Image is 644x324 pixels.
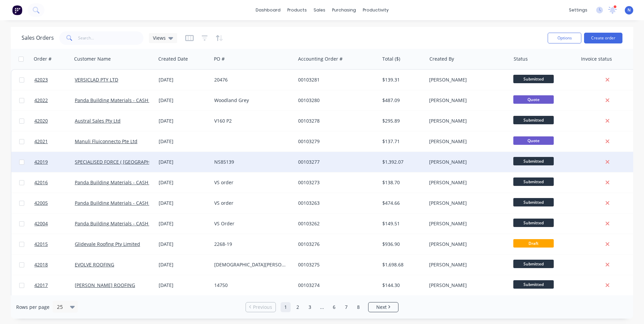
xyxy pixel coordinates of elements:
[75,261,114,268] a: EVOLVE ROOFING
[429,138,504,145] div: [PERSON_NAME]
[214,261,289,268] div: [DEMOGRAPHIC_DATA][PERSON_NAME]
[513,95,554,104] span: Quote
[34,261,48,268] span: 42018
[376,304,387,311] span: Next
[158,56,188,62] div: Created Date
[34,241,48,248] span: 42015
[78,31,144,45] input: Search...
[159,138,209,145] div: [DATE]
[159,179,209,186] div: [DATE]
[281,302,291,312] a: Page 1 is your current page
[429,76,504,83] div: [PERSON_NAME]
[159,241,209,248] div: [DATE]
[214,282,289,289] div: 14750
[429,220,504,227] div: [PERSON_NAME]
[34,138,48,145] span: 42021
[298,179,373,186] div: 00103273
[16,304,50,311] span: Rows per page
[75,97,160,103] a: Panda Building Materials - CASH SALE
[298,118,373,124] div: 00103278
[75,241,140,247] a: Glidevale Roofing Pty Limited
[34,172,75,193] a: 42016
[513,157,554,165] span: Submitted
[298,220,373,227] div: 00103262
[382,159,422,165] div: $1,392.07
[34,255,75,275] a: 42018
[298,282,373,289] div: 00103274
[34,193,75,213] a: 42005
[298,76,373,83] div: 00103281
[159,118,209,124] div: [DATE]
[382,200,422,206] div: $474.66
[246,304,276,311] a: Previous page
[305,302,315,312] a: Page 3
[34,118,48,124] span: 42020
[34,131,75,152] a: 42021
[34,214,75,234] a: 42004
[12,5,22,15] img: Factory
[429,97,504,104] div: [PERSON_NAME]
[34,179,48,186] span: 42016
[214,241,289,248] div: 2268-19
[34,76,48,83] span: 42023
[34,200,48,206] span: 42005
[214,76,289,83] div: 20476
[34,275,75,295] a: 42017
[159,261,209,268] div: [DATE]
[382,76,422,83] div: $139.31
[353,302,363,312] a: Page 8
[310,5,329,15] div: sales
[75,200,160,206] a: Panda Building Materials - CASH SALE
[298,56,343,62] div: Accounting Order #
[75,179,160,186] a: Panda Building Materials - CASH SALE
[34,97,48,104] span: 42022
[429,179,504,186] div: [PERSON_NAME]
[75,159,171,165] a: SPECIALISED FORCE ( [GEOGRAPHIC_DATA])
[34,152,75,172] a: 42019
[34,282,48,289] span: 42017
[317,302,327,312] a: Jump forward
[214,200,289,206] div: VS order
[382,179,422,186] div: $138.70
[159,159,209,165] div: [DATE]
[159,220,209,227] div: [DATE]
[627,7,631,13] span: N
[214,159,289,165] div: NS85139
[513,136,554,145] span: Quote
[368,304,398,311] a: Next page
[159,282,209,289] div: [DATE]
[382,241,422,248] div: $936.90
[298,261,373,268] div: 00103275
[34,56,52,62] div: Order #
[329,5,359,15] div: purchasing
[298,138,373,145] div: 00103279
[341,302,351,312] a: Page 7
[214,220,289,227] div: VS Order
[513,260,554,268] span: Submitted
[359,5,392,15] div: productivity
[74,56,111,62] div: Customer Name
[584,33,622,43] button: Create order
[34,159,48,165] span: 42019
[513,75,554,83] span: Submitted
[75,282,135,288] a: [PERSON_NAME] ROOFING
[513,198,554,206] span: Submitted
[243,302,401,312] ul: Pagination
[513,239,554,248] span: Draft
[566,5,591,15] div: settings
[253,304,272,311] span: Previous
[382,261,422,268] div: $1,698.68
[153,34,166,41] span: Views
[159,76,209,83] div: [DATE]
[382,282,422,289] div: $144.30
[298,159,373,165] div: 00103277
[581,56,612,62] div: Invoice status
[159,97,209,104] div: [DATE]
[75,76,118,83] a: VERSICLAD PTY LTD
[34,111,75,131] a: 42020
[429,159,504,165] div: [PERSON_NAME]
[34,70,75,90] a: 42023
[252,5,284,15] a: dashboard
[214,97,289,104] div: Woodland Grey
[429,200,504,206] div: [PERSON_NAME]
